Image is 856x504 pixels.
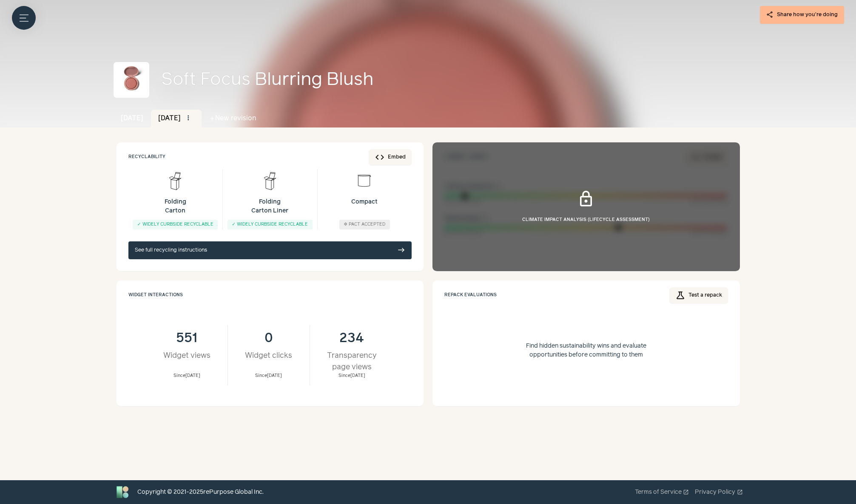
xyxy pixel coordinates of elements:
button: more_vert [182,112,194,124]
span: science [675,290,685,300]
div: Since [DATE] [155,373,219,379]
div: Repack evaluations [444,286,497,304]
img: Folding Carton Liner icon [258,169,282,193]
p: Compact [351,198,378,207]
span: lock [577,190,595,208]
p: Find hidden sustainability wins and evaluate opportunities before committing to them [515,342,657,360]
div: Widget views [155,350,219,361]
span: open_in_new [683,489,689,495]
button: share Share how you're doing [760,6,844,24]
span: share [766,11,774,19]
div: Since [DATE] [319,373,385,379]
p: Folding Carton [154,198,196,215]
img: Bluebird logo [114,483,131,501]
div: 234 [319,331,385,346]
div: Since [DATE] [237,373,301,379]
div: Recyclability [128,148,165,166]
span: more_vert [185,114,192,122]
img: Compact icon [353,169,376,193]
div: Widget clicks [237,350,301,361]
button: addNew revision [202,110,264,127]
span: code [375,152,385,162]
div: Widget Interactions [128,286,412,304]
div: 551 [155,331,219,346]
div: Soft Focus Blurring Blush [161,67,743,93]
img: Folding Carton icon [163,169,187,193]
img: Soft Focus Blurring Blush [114,62,149,98]
div: Transparency page views [319,350,385,373]
span: open_in_new [737,489,743,495]
a: scienceTest a repack [669,287,728,303]
div: Copyright © 2021- 2025 rePurpose Global Inc. [137,488,264,497]
a: [DATE] [114,110,151,127]
span: ✲ Pact accepted [344,222,385,227]
a: Privacy Policyopen_in_new [695,488,743,497]
span: ✓ Widely curbside recyclable [232,222,308,227]
div: 0 [237,331,301,346]
span: add [209,116,215,122]
span: east [398,246,405,254]
div: [DATE] [151,110,202,127]
button: codeEmbed [369,149,412,165]
a: See full recycling instructions east [128,241,412,259]
a: Terms of Serviceopen_in_new [635,488,689,497]
h2: Climate Impact Analysis (Lifecycle Assessment) [522,217,650,224]
p: Folding Carton Liner [249,198,291,215]
span: ✓ Widely curbside recyclable [137,222,213,227]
